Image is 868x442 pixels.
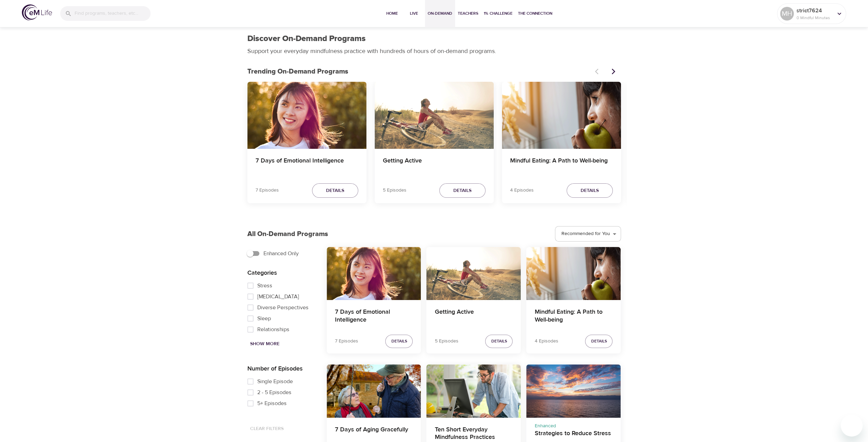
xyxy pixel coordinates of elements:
button: Strategies to Reduce Stress [526,364,621,417]
p: Categories [247,268,316,277]
input: Find programs, teachers, etc... [75,6,151,21]
button: Ten Short Everyday Mindfulness Practices [426,364,521,417]
span: Sleep [257,314,271,323]
span: Details [491,338,507,345]
span: Details [591,338,607,345]
iframe: Button to launch messaging window [841,415,863,437]
span: 1% Challenge [484,10,513,17]
span: Live [406,10,422,17]
span: Enhanced Only [263,249,299,258]
button: 7 Days of Emotional Intelligence [327,247,421,300]
button: Getting Active [426,247,521,300]
h4: 7 Days of Emotional Intelligence [335,308,413,325]
span: 5+ Episodes [257,399,287,407]
p: Support your everyday mindfulness practice with hundreds of hours of on-demand programs. [247,47,504,56]
p: 0 Mindful Minutes [796,15,833,21]
h4: Mindful Eating: A Path to Well-being [510,157,613,173]
button: Mindful Eating: A Path to Well-being [502,82,621,149]
div: MH [780,7,794,21]
button: Details [439,183,485,198]
span: Enhanced [534,423,556,429]
button: Details [312,183,358,198]
button: Next items [606,64,621,79]
span: Details [453,186,471,195]
button: Getting Active [375,82,494,149]
span: Single Episode [257,377,293,386]
h1: Discover On-Demand Programs [247,34,366,44]
p: All On-Demand Programs [247,229,328,239]
button: Details [567,183,613,198]
span: Details [581,186,599,195]
p: 4 Episodes [510,187,534,194]
h4: 7 Days of Emotional Intelligence [256,157,358,173]
span: Stress [257,282,272,290]
span: Diverse Perspectives [257,303,309,312]
button: Show More [247,338,282,350]
p: Number of Episodes [247,364,316,373]
p: strict7624 [796,6,833,15]
span: Show More [250,340,280,348]
button: Details [385,335,413,348]
span: Details [391,338,407,345]
p: 7 Episodes [256,187,279,194]
p: 7 Episodes [335,338,358,345]
button: 7 Days of Emotional Intelligence [247,82,366,149]
span: On-Demand [428,10,452,17]
button: Mindful Eating: A Path to Well-being [526,247,621,300]
button: Details [585,335,612,348]
p: 4 Episodes [534,338,558,345]
span: [MEDICAL_DATA] [257,292,299,301]
span: The Connection [518,10,552,17]
p: 5 Episodes [435,338,458,345]
span: Details [326,186,344,195]
p: Trending On-Demand Programs [247,66,591,77]
p: 5 Episodes [383,187,406,194]
span: 2 - 5 Episodes [257,388,292,396]
button: 7 Days of Aging Gracefully [327,364,421,417]
h4: Mindful Eating: A Path to Well-being [534,308,612,325]
span: Relationships [257,325,289,334]
img: logo [22,4,52,21]
span: Teachers [458,10,478,17]
h4: Getting Active [383,157,485,173]
button: Details [485,335,513,348]
h4: Getting Active [435,308,513,325]
span: Home [384,10,400,17]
